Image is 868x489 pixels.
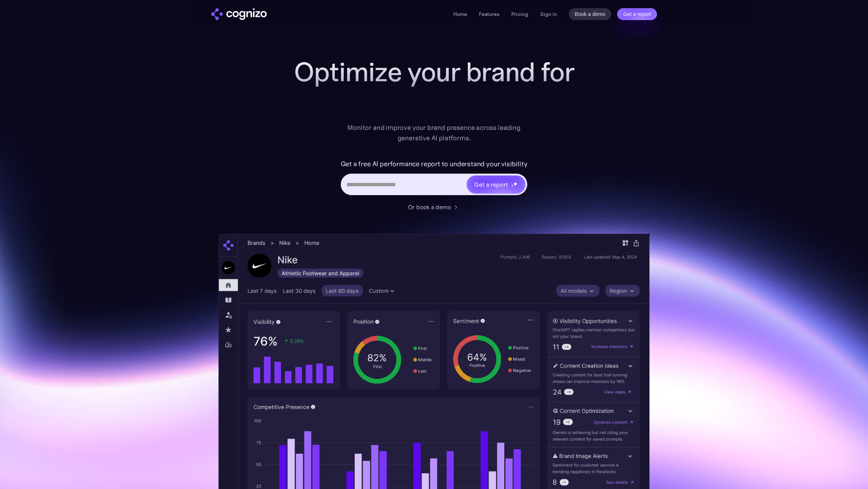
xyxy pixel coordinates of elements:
[343,122,525,143] div: Monitor and improve your brand presence across leading generative AI platforms.
[285,57,583,87] h1: Optimize your brand for
[513,181,518,186] img: star
[408,203,451,211] div: Or book a demo
[569,8,612,20] a: Book a demo
[511,184,514,187] img: star
[474,180,508,189] div: Get a report
[511,11,528,17] a: Pricing
[211,8,267,20] a: home
[453,11,467,17] a: Home
[341,158,528,170] label: Get a free AI performance report to understand your visibility
[466,175,526,194] a: Get a reportstarstarstar
[211,8,267,20] img: cognizo logo
[540,10,557,19] a: Sign in
[408,203,460,211] a: Or book a demo
[511,182,512,183] img: star
[617,8,657,20] a: Get a report
[479,11,499,17] a: Features
[341,158,528,199] form: Hero URL Input Form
